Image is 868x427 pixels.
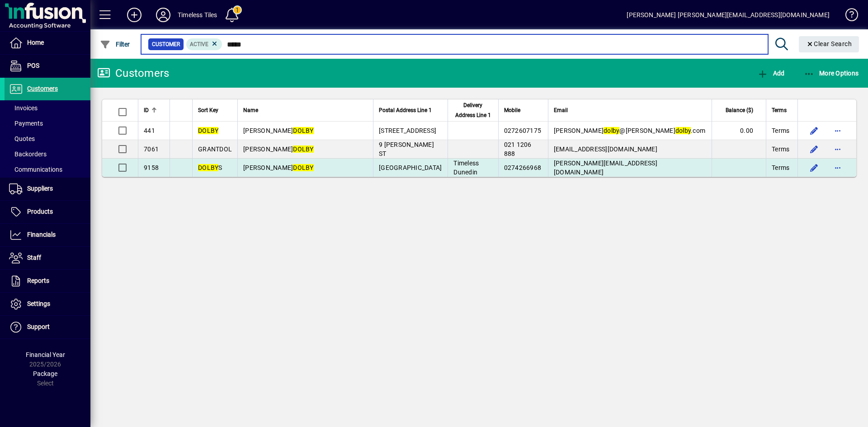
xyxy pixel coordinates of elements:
a: Invoices [5,100,90,116]
span: Balance ($) [726,105,753,115]
div: Timeless Tiles [178,8,217,22]
span: Active [190,41,208,47]
em: dolby [604,127,619,134]
a: Quotes [5,131,90,146]
span: Home [27,39,44,46]
mat-chip: Activation Status: Active [186,38,222,50]
span: Sort Key [198,105,218,115]
span: More Options [804,70,859,77]
td: 0.00 [712,122,766,140]
span: Timeless Dunedin [453,160,479,176]
em: dolby [675,127,691,134]
span: Communications [9,166,62,173]
span: [PERSON_NAME] [243,127,314,134]
em: DOLBY [198,127,218,134]
em: DOLBY [293,127,313,134]
span: Backorders [9,150,47,158]
a: Knowledge Base [839,2,857,31]
span: Customers [27,85,58,92]
button: Filter [98,36,132,52]
span: Terms [772,145,789,154]
button: Clear [799,36,859,52]
button: More options [830,142,845,156]
button: Add [755,65,787,81]
span: 441 [144,127,155,134]
span: GRANTDOL [198,145,232,153]
span: 9158 [144,164,159,171]
span: [PERSON_NAME] @[PERSON_NAME] .com [554,127,705,134]
span: Staff [27,254,41,261]
span: Postal Address Line 1 [379,105,432,115]
div: ID [144,105,164,115]
span: Clear Search [806,40,852,47]
span: Delivery Address Line 1 [453,100,492,120]
button: Edit [807,142,821,156]
div: Name [243,105,368,115]
span: Financials [27,231,56,238]
span: 0274266968 [504,164,542,171]
a: Products [5,201,90,223]
a: POS [5,55,90,77]
button: Add [120,7,149,23]
a: Settings [5,293,90,315]
span: 021 1206 888 [504,141,532,157]
em: DOLBY [293,164,313,171]
button: More options [830,160,845,175]
button: Edit [807,160,821,175]
span: [PERSON_NAME] [243,164,314,171]
div: Balance ($) [717,105,761,115]
span: 9 [PERSON_NAME] ST [379,141,434,157]
a: Communications [5,162,90,177]
span: Add [757,70,784,77]
a: Payments [5,116,90,131]
span: Invoices [9,104,38,112]
span: 0272607175 [504,127,542,134]
span: [PERSON_NAME] [243,145,314,153]
span: [EMAIL_ADDRESS][DOMAIN_NAME] [554,145,657,153]
a: Support [5,316,90,338]
button: Profile [149,7,178,23]
div: Mobile [504,105,542,115]
span: Customer [152,40,180,49]
a: Home [5,32,90,54]
div: [PERSON_NAME] [PERSON_NAME][EMAIL_ADDRESS][DOMAIN_NAME] [627,8,830,22]
span: S [198,164,222,171]
span: ID [144,105,149,115]
span: Mobile [504,105,520,115]
em: DOLBY [198,164,218,171]
span: Quotes [9,135,35,142]
span: Terms [772,163,789,172]
span: Suppliers [27,185,53,192]
a: Staff [5,247,90,269]
em: DOLBY [293,145,313,153]
span: [STREET_ADDRESS] [379,127,436,134]
span: Support [27,323,50,330]
span: Payments [9,120,43,127]
button: More Options [802,65,861,81]
div: Customers [97,66,169,80]
a: Suppliers [5,178,90,200]
span: Financial Year [26,351,65,358]
span: Terms [772,105,787,115]
span: Filter [100,41,130,48]
span: Name [243,105,258,115]
button: Edit [807,123,821,138]
span: [PERSON_NAME][EMAIL_ADDRESS][DOMAIN_NAME] [554,160,657,176]
span: Email [554,105,568,115]
span: Terms [772,126,789,135]
span: Settings [27,300,50,307]
span: [GEOGRAPHIC_DATA] [379,164,442,171]
span: Package [33,370,57,377]
div: Email [554,105,706,115]
a: Financials [5,224,90,246]
span: Reports [27,277,49,284]
button: More options [830,123,845,138]
a: Reports [5,270,90,292]
span: Products [27,208,53,215]
span: POS [27,62,39,69]
a: Backorders [5,146,90,162]
span: 7061 [144,145,159,153]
